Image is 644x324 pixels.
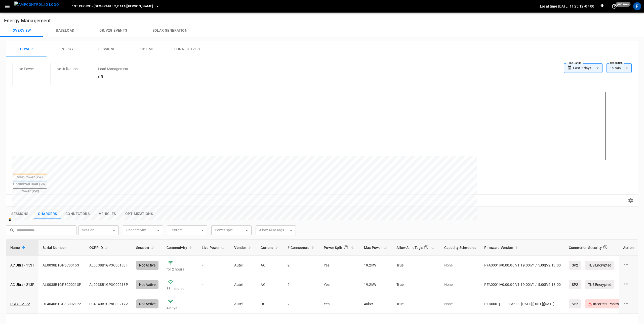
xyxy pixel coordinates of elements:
[38,240,85,256] th: Serial Number
[136,299,159,308] div: Not Active
[202,245,226,251] span: Live Power
[10,282,34,287] a: AC Ultra - 213P
[480,294,565,314] td: PFD0001|-.--.--|1.32.00|[DATE]|[DATE]|[DATE]
[396,243,436,252] span: Allow All IdTags
[136,245,155,251] span: Session
[444,301,476,306] p: None
[167,305,194,310] p: 4 days
[85,294,132,314] td: DL4040B1GP8C002172
[392,294,440,314] td: True
[10,301,30,306] a: DCFC - 2172
[567,61,581,65] label: Time Range
[10,263,34,268] a: AC Ultra - 153T
[623,261,634,269] div: charge point options
[558,4,594,9] p: [DATE] 11:25:12 -07:00
[87,25,140,37] button: Dr/V2G events
[140,25,200,37] button: Solar generation
[573,63,602,73] div: Last 7 days
[261,245,279,251] span: Current
[284,294,320,314] td: 2
[633,2,641,10] div: profile-icon
[540,4,557,9] p: Local time
[167,41,208,57] button: Connectivity
[34,209,61,219] button: show latest charge points
[324,243,356,252] span: Power Split
[440,240,480,256] th: Capacity Schedules
[623,281,634,288] div: charge point options
[360,294,392,314] td: 40 kW
[619,240,638,256] th: Action
[610,61,623,65] label: Resolution
[17,66,34,71] p: Live Power
[610,2,618,10] button: set refresh interval
[17,74,34,80] h6: -
[6,209,34,219] button: show latest sessions
[198,294,230,314] td: -
[484,245,519,251] span: Firmware Version
[61,209,94,219] button: show latest connectors
[585,299,628,308] p: Incorrect Password
[98,66,128,71] p: Load Management
[43,25,87,37] button: Baseload
[607,63,632,73] div: 15 min
[257,294,284,314] td: DC
[320,294,360,314] td: Yes
[98,74,128,80] h6: Off
[55,66,78,71] p: Live Utilization
[616,2,631,7] span: just now
[623,300,634,308] div: charge point options
[569,299,581,308] p: SP2
[94,209,121,219] button: show latest vehicles
[70,2,162,11] button: 1st Choice - [GEOGRAPHIC_DATA][PERSON_NAME]
[38,294,85,314] td: DL4040B1GP8C002172
[127,41,167,57] button: Uptime
[167,245,194,251] span: Connectivity
[364,245,388,251] span: Max Power
[121,209,157,219] button: show latest optimizations
[6,41,47,57] button: Power
[72,4,153,9] span: 1st Choice - [GEOGRAPHIC_DATA][PERSON_NAME]
[288,245,316,251] span: # Connectors
[14,2,59,8] img: ampcontrol.io logo
[569,243,609,252] div: Connection Security
[55,74,78,80] h6: -
[10,245,27,251] span: Name
[230,294,257,314] td: Autel
[87,41,127,57] button: Sessions
[47,41,87,57] button: Energy
[234,245,253,251] span: Vendor
[89,245,109,251] span: OCPP ID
